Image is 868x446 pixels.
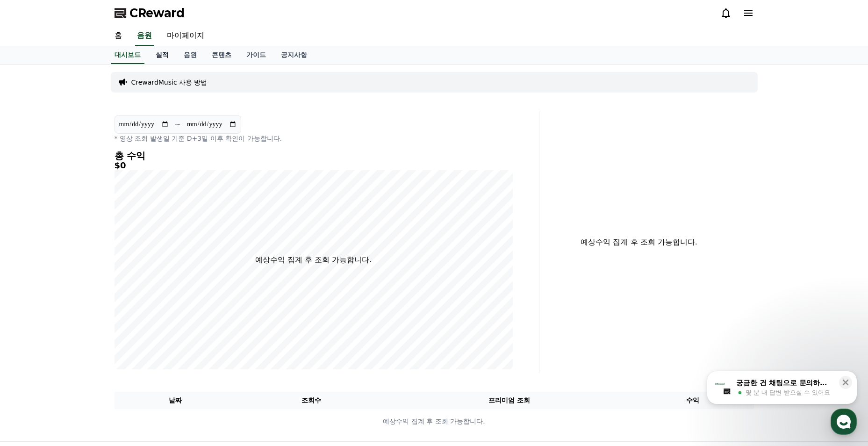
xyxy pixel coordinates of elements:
a: 가이드 [239,46,273,64]
h4: 총 수익 [115,151,513,161]
p: 예상수익 집계 후 조회 가능합니다. [255,254,372,266]
p: * 영상 조회 발생일 기준 D+3일 이후 확인이 가능합니다. [115,134,513,143]
span: 설정 [144,310,156,318]
th: 날짜 [115,392,237,409]
a: CrewardMusic 사용 방법 [131,78,208,87]
a: 음원 [176,46,204,64]
p: 예상수익 집계 후 조회 가능합니다. [547,237,732,248]
span: 홈 [29,310,35,318]
a: CReward [115,6,185,21]
a: 음원 [135,26,154,46]
th: 프리미엄 조회 [387,392,632,409]
a: 대시보드 [111,46,144,64]
a: 대화 [62,296,121,320]
a: 실적 [148,46,176,64]
th: 조회수 [236,392,386,409]
span: 대화 [86,311,97,318]
a: 홈 [3,296,62,320]
p: ~ [175,119,181,130]
a: 홈 [107,26,129,46]
h5: $0 [115,161,513,170]
p: 예상수익 집계 후 조회 가능합니다. [115,417,753,426]
span: CReward [129,6,185,21]
a: 설정 [121,296,179,320]
a: 공지사항 [273,46,315,64]
a: 콘텐츠 [204,46,239,64]
th: 수익 [632,392,754,409]
a: 마이페이지 [159,26,212,46]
